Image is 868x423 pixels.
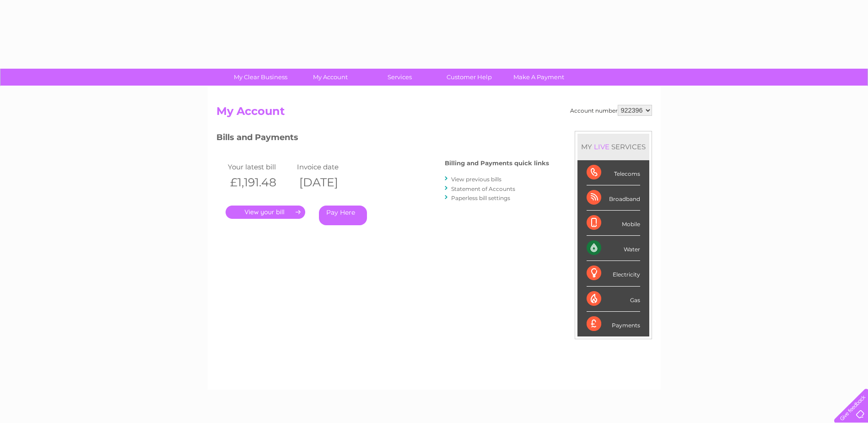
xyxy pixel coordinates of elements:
[451,195,510,201] a: Paperless bill settings
[587,261,640,286] div: Electricity
[295,173,364,192] th: [DATE]
[292,69,368,86] a: My Account
[587,160,640,185] div: Telecoms
[216,131,549,147] h3: Bills and Payments
[226,206,305,219] a: .
[587,287,640,312] div: Gas
[226,161,295,173] td: Your latest bill
[451,176,501,183] a: View previous bills
[587,185,640,211] div: Broadband
[592,142,611,151] div: LIVE
[431,69,507,86] a: Customer Help
[362,69,437,86] a: Services
[587,211,640,236] div: Mobile
[587,236,640,261] div: Water
[451,185,515,192] a: Statement of Accounts
[445,160,549,167] h4: Billing and Payments quick links
[295,161,364,173] td: Invoice date
[587,312,640,336] div: Payments
[223,69,298,86] a: My Clear Business
[577,134,649,160] div: MY SERVICES
[226,173,295,192] th: £1,191.48
[501,69,577,86] a: Make A Payment
[570,105,652,116] div: Account number
[216,105,652,122] h2: My Account
[319,206,367,225] a: Pay Here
